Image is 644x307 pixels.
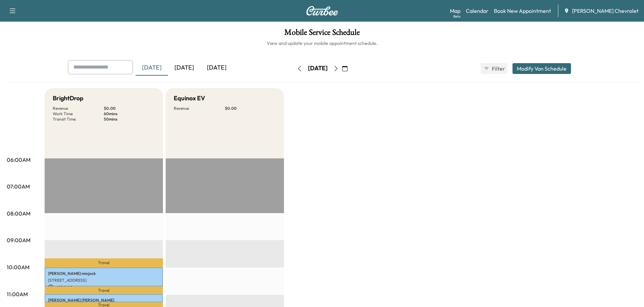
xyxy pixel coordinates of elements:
p: USD 0.00 [48,284,160,290]
p: [PERSON_NAME] [PERSON_NAME] [48,298,160,303]
button: Filter [481,63,507,74]
p: 50 mins [104,117,155,122]
a: Calendar [466,7,488,15]
p: Transit Time [53,117,104,122]
a: Book New Appointment [494,7,551,15]
h5: BrightDrop [53,94,84,103]
p: 11:00AM [7,290,28,298]
h5: Equinox EV [174,94,205,103]
p: Travel [45,258,163,267]
p: 07:00AM [7,182,30,190]
p: [STREET_ADDRESS] [48,278,160,283]
span: [PERSON_NAME] Chevrolet [572,7,639,15]
h6: View and update your mobile appointment schedule. [7,40,637,47]
div: Beta [453,14,460,19]
img: Curbee Logo [306,6,338,16]
p: Revenue [53,106,104,111]
p: Travel [45,286,163,294]
p: $ 0.00 [225,106,276,111]
div: [DATE] [200,60,233,76]
span: Filter [492,65,504,73]
div: [DATE] [168,60,200,76]
h1: Mobile Service Schedule [7,28,637,40]
div: [DATE] [308,64,328,73]
a: MapBeta [450,7,460,15]
p: 06:00AM [7,156,30,164]
p: 09:00AM [7,236,30,244]
p: [PERSON_NAME] minjock [48,271,160,276]
div: [DATE] [136,60,168,76]
p: Revenue [174,106,225,111]
p: $ 0.00 [104,106,155,111]
p: 10:00AM [7,263,29,271]
p: 60 mins [104,111,155,117]
p: 08:00AM [7,209,30,218]
button: Modify Van Schedule [512,63,571,74]
p: Work Time [53,111,104,117]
